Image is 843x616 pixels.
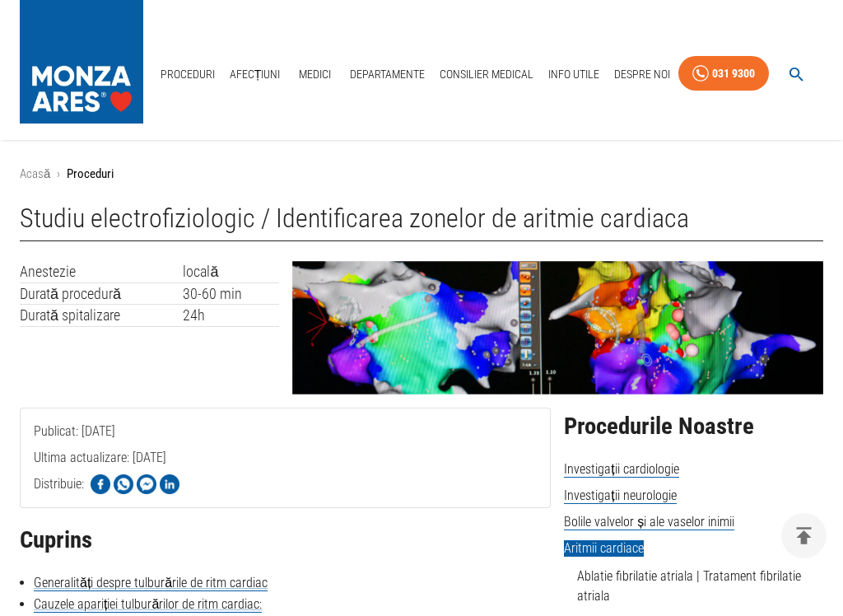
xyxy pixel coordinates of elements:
[20,527,551,553] h2: Cuprins
[183,305,278,327] td: 24h
[608,58,677,91] a: Despre Noi
[564,461,678,478] span: Investigații cardiologie
[564,488,676,504] span: Investigații neurologie
[20,282,183,305] td: Durată procedură
[20,166,50,181] a: Acasă
[433,58,540,91] a: Consilier Medical
[20,261,183,282] td: Anestezie
[712,63,755,84] div: 031 9300
[114,474,133,494] img: Share on WhatsApp
[137,474,156,494] img: Share on Facebook Messenger
[34,474,84,494] p: Distribuie:
[57,165,60,184] li: ›
[577,568,801,604] a: Ablatie fibrilatie atriala | Tratament fibrilatie atriala
[91,474,110,494] img: Share on Facebook
[34,575,268,591] a: Generalități despre tulburările de ritm cardiac
[67,165,114,184] p: Proceduri
[160,474,179,494] img: Share on LinkedIn
[34,596,262,613] a: Cauzele apariției tulburărilor de ritm cardiac:
[20,203,823,241] h1: Studiu electrofiziologic / Identificarea zonelor de aritmie cardiaca
[678,56,769,91] a: 031 9300
[154,58,221,91] a: Proceduri
[542,58,606,91] a: Info Utile
[564,514,734,530] span: Bolile valvelor și ale vaselor inimii
[20,165,823,184] nav: breadcrumb
[34,450,166,531] span: Ultima actualizare: [DATE]
[288,58,341,91] a: Medici
[183,261,278,282] td: locală
[20,305,183,327] td: Durată spitalizare
[292,261,823,394] img: Studiu electrofiziologic | MONZA ARES
[183,282,278,305] td: 30-60 min
[564,413,823,440] h2: Procedurile Noastre
[781,513,827,558] button: delete
[223,58,287,91] a: Afecțiuni
[343,58,431,91] a: Departamente
[34,423,115,505] span: Publicat: [DATE]
[564,540,644,557] span: Aritmii cardiace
